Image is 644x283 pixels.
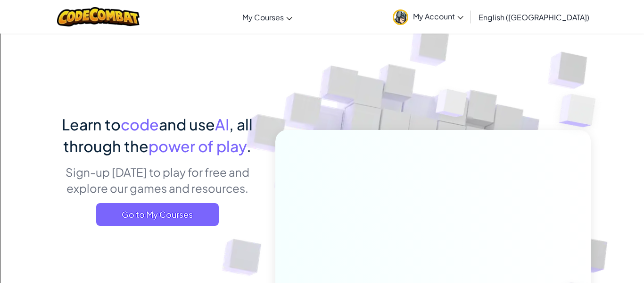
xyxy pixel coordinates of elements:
[242,12,284,22] span: My Courses
[479,12,589,22] span: English ([GEOGRAPHIC_DATA])
[238,4,297,30] a: My Courses
[53,164,261,196] p: Sign-up [DATE] to play for free and explore our games and resources.
[474,4,594,30] a: English ([GEOGRAPHIC_DATA])
[62,115,121,134] span: Learn to
[540,71,622,151] img: Overlap cubes
[413,11,463,21] span: My Account
[159,115,215,134] span: and use
[247,137,251,155] span: .
[121,115,159,134] span: code
[96,203,219,226] a: Go to My Courses
[57,7,140,26] img: CodeCombat logo
[215,115,229,134] span: AI
[149,137,247,155] span: power of play
[418,70,486,141] img: Overlap cubes
[393,9,408,25] img: avatar
[388,2,468,32] a: My Account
